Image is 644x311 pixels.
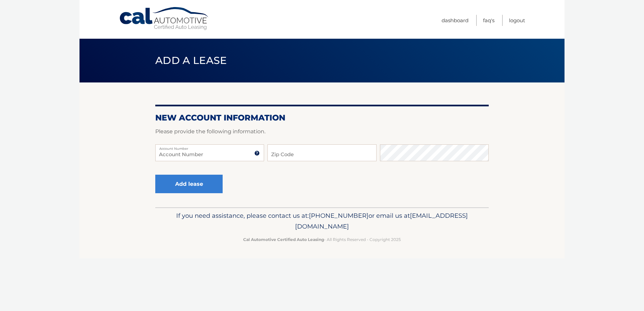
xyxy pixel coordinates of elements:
[155,144,264,150] label: Account Number
[155,175,223,193] button: Add lease
[155,113,489,123] h2: New Account Information
[155,127,489,136] p: Please provide the following information.
[119,7,210,31] a: Cal Automotive
[160,210,484,232] p: If you need assistance, please contact us at: or email us at
[509,15,525,26] a: Logout
[267,144,376,161] input: Zip Code
[309,212,368,219] span: [PHONE_NUMBER]
[155,144,264,161] input: Account Number
[295,212,468,230] span: [EMAIL_ADDRESS][DOMAIN_NAME]
[442,15,469,26] a: Dashboard
[483,15,494,26] a: FAQ's
[155,54,227,67] span: Add a lease
[254,150,260,156] img: tooltip.svg
[160,236,484,243] p: - All Rights Reserved - Copyright 2025
[243,237,324,242] strong: Cal Automotive Certified Auto Leasing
